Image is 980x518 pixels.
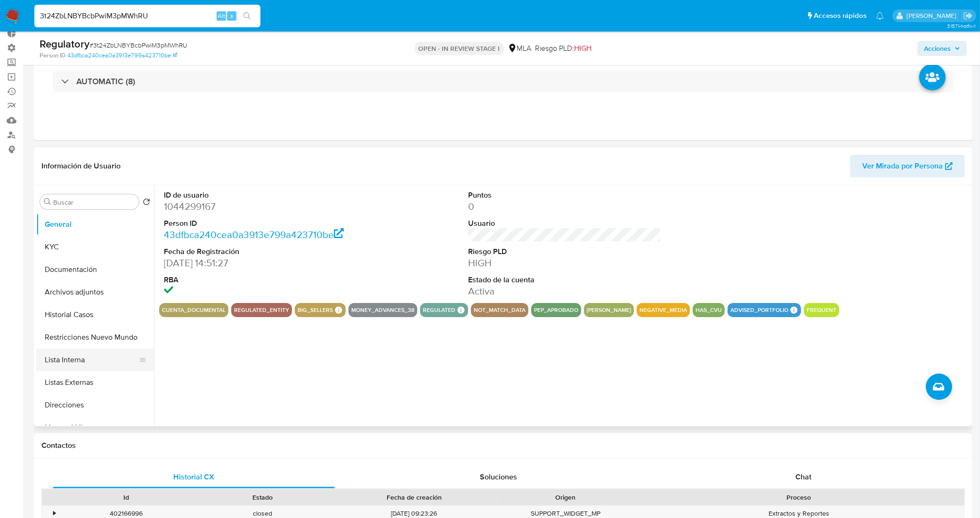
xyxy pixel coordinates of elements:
[36,281,154,303] button: Archivos adjuntos
[36,326,154,349] button: Restricciones Nuevo Mundo
[164,275,357,285] dt: RBA
[963,11,973,21] a: Salir
[164,190,357,200] dt: ID de usuario
[40,51,65,60] b: Person ID
[41,161,121,171] h1: Información de Usuario
[201,493,324,502] div: Estado
[468,200,662,213] dd: 0
[640,493,958,502] div: Proceso
[237,9,257,23] button: search-icon
[876,12,884,20] a: Notificaciones
[415,42,504,55] p: OPEN - IN REVIEW STAGE I
[164,228,344,241] a: 43dfbca240cea0a3913e799a423710be
[468,190,662,200] dt: Puntos
[162,308,226,312] button: cuenta_documental
[164,247,357,257] dt: Fecha de Registración
[575,43,592,54] span: HIGH
[468,285,662,298] dd: Activa
[907,11,960,20] p: leandro.caroprese@mercadolibre.com
[587,308,631,312] button: [PERSON_NAME]
[468,256,662,270] dd: HIGH
[89,40,187,50] span: # 3t24ZbLNBYBcbPwiM3pMWhRU
[468,247,662,257] dt: Riesgo PLD
[36,371,154,394] button: Listas Externas
[924,41,951,56] span: Acciones
[53,71,954,92] div: AUTOMATIC (8)
[36,236,154,258] button: KYC
[480,471,517,482] span: Soluciones
[298,308,333,312] button: big_sellers
[36,213,154,236] button: General
[468,218,662,229] dt: Usuario
[474,308,526,312] button: not_match_data
[468,275,662,285] dt: Estado de la cuenta
[36,416,154,439] button: Marcas AML
[143,198,150,208] button: Volver al orden por defecto
[164,256,357,270] dd: [DATE] 14:51:27
[917,41,967,56] button: Acciones
[795,471,811,482] span: Chat
[230,11,233,20] span: s
[337,493,491,502] div: Fecha de creación
[173,471,214,482] span: Historial CX
[640,308,687,312] button: negative_media
[36,303,154,326] button: Historial Casos
[504,493,627,502] div: Origen
[534,308,578,312] button: pep_aprobado
[76,76,135,87] h3: AUTOMATIC (8)
[41,441,965,450] h1: Contactos
[67,51,177,60] a: 43dfbca240cea0a3913e799a423710be
[807,308,836,312] button: frequent
[164,218,357,229] dt: Person ID
[234,308,289,312] button: regulated_entity
[351,308,414,312] button: money_advances_38
[53,509,56,518] div: •
[508,43,532,54] div: MLA
[44,198,51,206] button: Buscar
[65,493,188,502] div: Id
[36,258,154,281] button: Documentación
[850,155,965,177] button: Ver Mirada por Persona
[696,308,722,312] button: has_cvu
[814,11,867,21] span: Accesos rápidos
[730,308,788,312] button: advised_portfolio
[164,200,357,213] dd: 1044299167
[36,349,146,371] button: Lista Interna
[862,155,943,177] span: Ver Mirada por Persona
[947,22,975,30] span: 3.157.1-hotfix-1
[218,11,225,20] span: Alt
[40,36,89,51] b: Regulatory
[36,394,154,416] button: Direcciones
[53,198,135,207] input: Buscar
[34,10,260,22] input: Buscar usuario o caso...
[423,308,455,312] button: regulated
[535,43,592,54] span: Riesgo PLD:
